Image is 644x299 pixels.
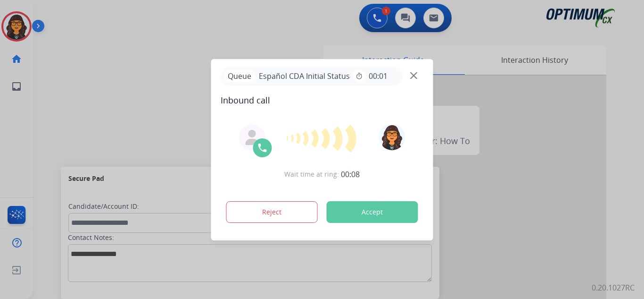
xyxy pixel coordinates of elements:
button: Accept [327,201,418,223]
p: Queue [224,70,255,82]
span: Inbound call [221,94,424,107]
span: Español CDA Initial Status [255,70,354,82]
mat-icon: timer [355,72,363,80]
span: 00:01 [369,70,388,82]
p: 0.20.1027RC [592,282,635,293]
button: Reject [226,201,318,223]
span: Wait time at ring: [284,170,339,179]
img: agent-avatar [245,130,260,145]
img: close-button [410,72,417,79]
span: 00:08 [341,169,360,180]
img: call-icon [257,142,268,154]
img: avatar [379,124,405,150]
